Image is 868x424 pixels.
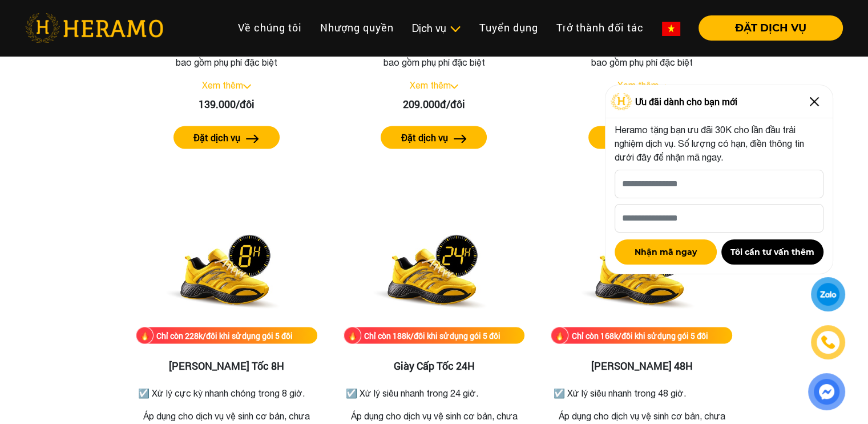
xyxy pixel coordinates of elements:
div: 209.000đ/đôi [551,97,732,112]
img: subToggleIcon [449,23,461,35]
button: Đặt dịch vụ [381,126,487,149]
a: Đặt dịch vụ arrow [136,126,317,149]
a: Tuyển dụng [470,15,547,40]
img: arrow_down.svg [658,84,666,89]
p: ☑️ Xử lý siêu nhanh trong 48 giờ. [553,386,730,399]
img: Giày Siêu Tốc 8H [152,213,301,327]
img: Close [805,93,823,111]
img: Giày Nhanh 48H [567,213,716,327]
a: Trở thành đối tác [547,15,653,40]
h3: [PERSON_NAME] Tốc 8H [136,359,317,372]
label: Đặt dịch vụ [401,131,448,145]
a: Xem thêm [617,80,658,90]
img: fire.png [344,326,361,344]
img: arrow [246,134,259,143]
p: ☑️ Xử lý siêu nhanh trong 24 giờ. [346,386,523,399]
a: Xem thêm [409,80,450,90]
button: Tôi cần tư vấn thêm [721,239,823,265]
a: Nhượng quyền [311,15,403,40]
div: Chỉ còn 228k/đôi khi sử dụng gói 5 đôi [156,329,293,341]
a: Về chúng tôi [229,15,311,40]
img: vn-flag.png [662,22,680,36]
a: Đặt dịch vụ arrow [551,126,732,149]
button: ĐẶT DỊCH VỤ [699,15,843,41]
img: arrow_down.svg [243,84,251,89]
div: 209.000đ/đôi [344,97,525,112]
h3: Giày Cấp Tốc 24H [344,359,525,372]
button: Nhận mã ngay [615,239,717,265]
label: Đặt dịch vụ [193,131,240,145]
img: Giày Cấp Tốc 24H [360,213,508,327]
img: phone-icon [822,336,834,349]
img: arrow [454,134,467,143]
img: Logo [611,93,632,110]
h3: [PERSON_NAME] 48H [551,359,732,372]
img: fire.png [551,326,568,344]
div: 139.000/đôi [136,97,317,112]
a: phone-icon [812,326,843,358]
p: Heramo tặng bạn ưu đãi 30K cho lần đầu trải nghiệm dịch vụ. Số lượng có hạn, điền thông tin dưới ... [615,123,823,164]
a: Xem thêm [202,80,243,90]
img: fire.png [136,326,154,344]
button: Đặt dịch vụ [173,126,280,149]
div: Chỉ còn 168k/đôi khi sử dụng gói 5 đôi [571,329,708,341]
div: Dịch vụ [412,21,461,36]
a: Đặt dịch vụ arrow [344,126,525,149]
button: Đặt dịch vụ [588,126,695,149]
img: arrow_down.svg [450,84,458,89]
div: Chỉ còn 188k/đôi khi sử dụng gói 5 đôi [364,329,500,341]
span: Ưu đãi dành cho bạn mới [635,95,737,109]
p: ☑️ Xử lý cực kỳ nhanh chóng trong 8 giờ. [138,386,315,399]
img: heramo-logo.png [25,13,163,43]
a: ĐẶT DỊCH VỤ [689,23,843,33]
